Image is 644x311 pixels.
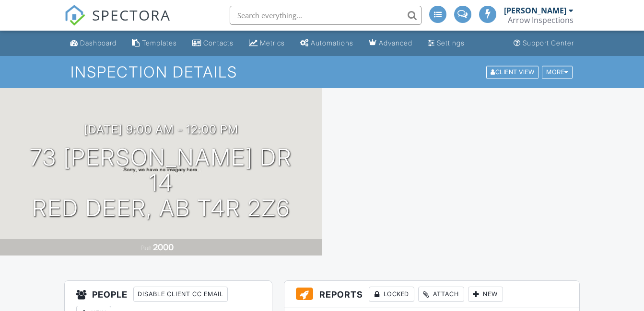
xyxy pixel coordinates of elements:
div: Templates [142,39,177,47]
div: Settings [437,39,465,47]
span: SPECTORA [92,5,171,25]
div: Arrow Inspections [508,15,574,25]
h1: 73 [PERSON_NAME] Dr 14 Red Deer, AB T4R 2Z6 [15,145,307,221]
a: Contacts [188,34,237,52]
a: SPECTORA [64,13,171,33]
div: Automations [311,39,353,47]
div: Attach [418,287,464,302]
img: The Best Home Inspection Software - Spectora [64,5,85,26]
input: Search everything... [230,6,422,25]
h3: [DATE] 9:00 am - 12:00 pm [84,123,238,136]
a: Client View [485,68,541,75]
div: Dashboard [80,39,117,47]
div: Advanced [379,39,412,47]
span: Built [141,244,152,252]
div: Support Center [523,39,574,47]
h3: Reports [284,281,579,308]
a: Settings [424,34,468,52]
div: Contacts [203,39,234,47]
a: Templates [128,34,181,52]
div: More [542,66,573,78]
a: Metrics [245,34,289,52]
a: Dashboard [66,34,120,52]
div: Metrics [260,39,285,47]
div: 2000 [153,242,174,252]
div: Locked [369,287,414,302]
div: New [468,287,503,302]
div: Disable Client CC Email [133,287,228,302]
h1: Inspection Details [70,64,574,80]
div: [PERSON_NAME] [504,6,566,15]
a: Automations (Basic) [296,34,357,52]
a: Support Center [510,34,578,52]
a: Advanced [365,34,416,52]
div: Client View [486,66,539,78]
